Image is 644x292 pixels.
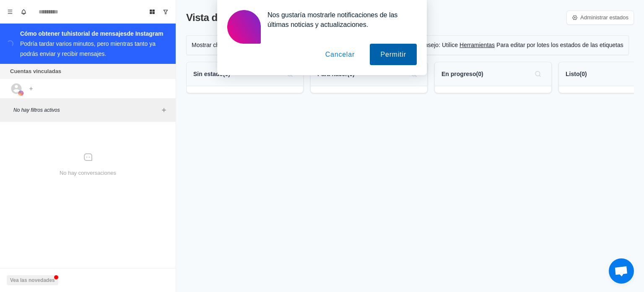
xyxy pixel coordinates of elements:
[315,44,365,65] button: Cancelar
[228,71,230,77] font: )
[585,71,587,77] font: )
[193,71,223,77] font: Sin estado
[325,51,355,58] font: Cancelar
[476,71,478,77] font: (
[225,71,228,77] font: 0
[579,71,582,77] font: (
[60,170,116,176] font: No hay conversaciones
[566,71,579,77] font: Listo
[26,84,36,94] button: Agregar cuenta
[370,44,417,65] button: Permitir
[582,71,585,77] font: 0
[18,91,23,96] img: imagen
[317,71,348,77] font: Para hacer
[223,71,225,77] font: (
[159,105,169,115] button: Añadir filtros
[481,71,483,77] font: )
[441,71,476,77] font: En progreso
[349,71,353,77] font: 0
[7,275,58,285] button: Vea las novedades
[348,71,350,77] font: (
[380,51,406,58] font: Permitir
[353,71,355,77] font: )
[609,258,634,284] div: Chat abierto
[10,277,55,283] font: Vea las novedades
[13,107,60,113] font: No hay filtros activos
[478,71,481,77] font: 0
[267,11,397,28] font: Nos gustaría mostrarle notificaciones de las últimas noticias y actualizaciones.
[227,10,261,44] img: icono de notificación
